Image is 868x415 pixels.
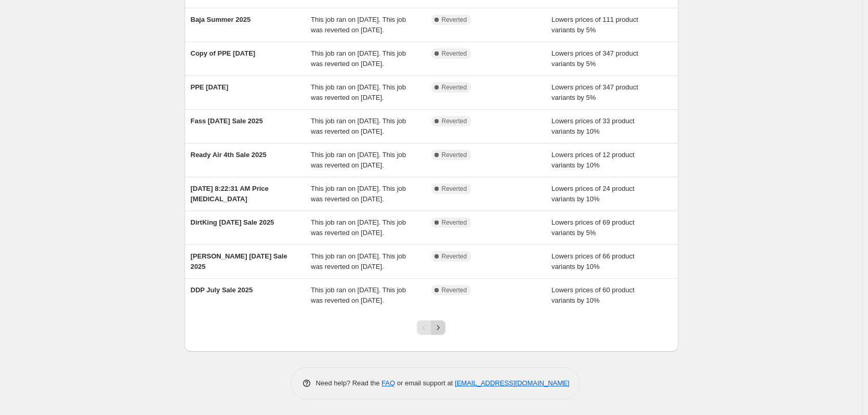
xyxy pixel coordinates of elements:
span: This job ran on [DATE]. This job was reverted on [DATE]. [311,83,406,101]
span: or email support at [395,379,455,387]
span: Lowers prices of 347 product variants by 5% [551,83,638,101]
span: This job ran on [DATE]. This job was reverted on [DATE]. [311,286,406,304]
span: Lowers prices of 60 product variants by 10% [551,286,635,304]
a: [EMAIL_ADDRESS][DOMAIN_NAME] [455,379,569,387]
nav: Pagination [417,320,445,335]
span: Ready Air 4th Sale 2025 [191,151,267,159]
span: DDP July Sale 2025 [191,286,253,294]
span: Reverted [442,252,467,261]
span: Reverted [442,286,467,294]
span: Reverted [442,185,467,193]
span: This job ran on [DATE]. This job was reverted on [DATE]. [311,117,406,135]
span: PPE [DATE] [191,83,229,91]
span: Reverted [442,49,467,58]
span: This job ran on [DATE]. This job was reverted on [DATE]. [311,49,406,68]
span: Lowers prices of 347 product variants by 5% [551,49,638,68]
span: This job ran on [DATE]. This job was reverted on [DATE]. [311,151,406,169]
span: Reverted [442,151,467,159]
span: This job ran on [DATE]. This job was reverted on [DATE]. [311,218,406,237]
span: Reverted [442,218,467,227]
span: Lowers prices of 33 product variants by 10% [551,117,635,135]
span: Copy of PPE [DATE] [191,49,256,57]
span: Baja Summer 2025 [191,16,251,23]
span: Lowers prices of 12 product variants by 10% [551,151,635,169]
span: Lowers prices of 69 product variants by 5% [551,218,635,237]
span: Reverted [442,83,467,92]
a: FAQ [382,379,395,387]
span: Lowers prices of 24 product variants by 10% [551,185,635,203]
span: Need help? Read the [316,379,382,387]
span: Lowers prices of 66 product variants by 10% [551,252,635,270]
span: Reverted [442,117,467,125]
button: Next [431,320,445,335]
span: Fass [DATE] Sale 2025 [191,117,263,125]
span: DirtKing [DATE] Sale 2025 [191,218,274,226]
span: Reverted [442,16,467,24]
span: This job ran on [DATE]. This job was reverted on [DATE]. [311,252,406,270]
span: [DATE] 8:22:31 AM Price [MEDICAL_DATA] [191,185,269,203]
span: This job ran on [DATE]. This job was reverted on [DATE]. [311,185,406,203]
span: Lowers prices of 111 product variants by 5% [551,16,638,34]
span: [PERSON_NAME] [DATE] Sale 2025 [191,252,287,270]
span: This job ran on [DATE]. This job was reverted on [DATE]. [311,16,406,34]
